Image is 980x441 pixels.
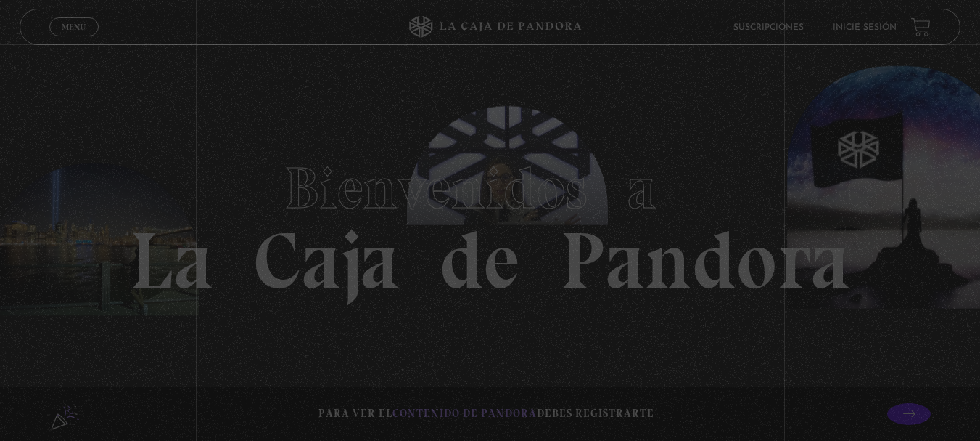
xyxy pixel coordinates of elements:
span: Bienvenidos a [284,153,696,223]
h1: La Caja de Pandora [130,141,850,301]
span: Menu [62,23,86,31]
a: Inicie sesión [833,23,897,32]
span: contenido de Pandora [392,407,537,420]
span: Cerrar [57,35,91,45]
a: View your shopping cart [911,17,931,37]
a: Suscripciones [733,23,804,32]
p: Para ver el debes registrarte [318,404,654,424]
